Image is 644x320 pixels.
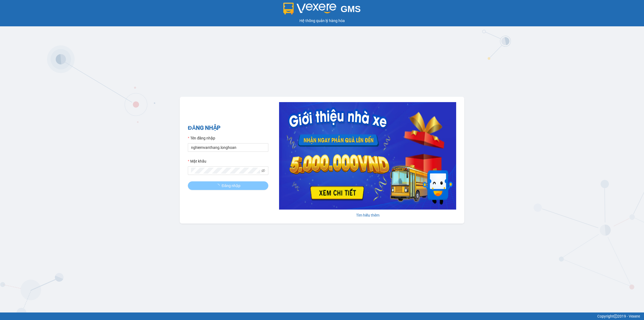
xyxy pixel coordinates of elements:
[341,4,361,14] span: GMS
[188,135,215,141] label: Tên đăng nhập
[283,3,336,15] img: logo 2
[279,102,456,210] img: banner-0
[188,124,268,132] h2: ĐĂNG NHẬP
[191,168,260,174] input: Mật khẩu
[188,158,206,164] label: Mật khẩu
[283,8,361,12] a: GMS
[216,184,222,188] span: loading
[222,183,240,189] span: Đăng nhập
[261,169,265,172] span: eye-invisible
[4,313,640,319] div: Copyright 2019 - Vexere
[279,212,456,218] div: Tìm hiểu thêm
[188,143,268,152] input: Tên đăng nhập
[614,314,617,318] span: copyright
[188,181,268,190] button: Đăng nhập
[1,18,643,24] div: Hệ thống quản lý hàng hóa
